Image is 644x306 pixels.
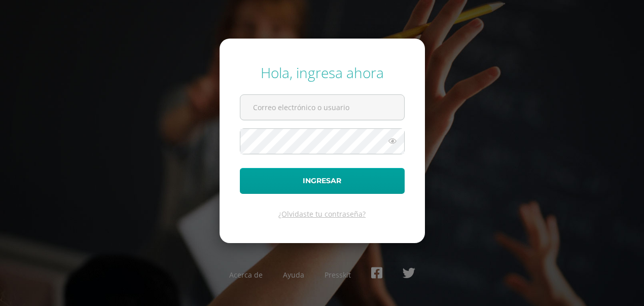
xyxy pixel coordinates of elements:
[240,168,405,194] button: Ingresar
[283,270,304,280] a: Ayuda
[240,95,404,120] input: Correo electrónico o usuario
[325,270,351,280] a: Presskit
[229,270,263,280] a: Acerca de
[240,63,405,82] div: Hola, ingresa ahora
[278,209,366,219] a: ¿Olvidaste tu contraseña?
